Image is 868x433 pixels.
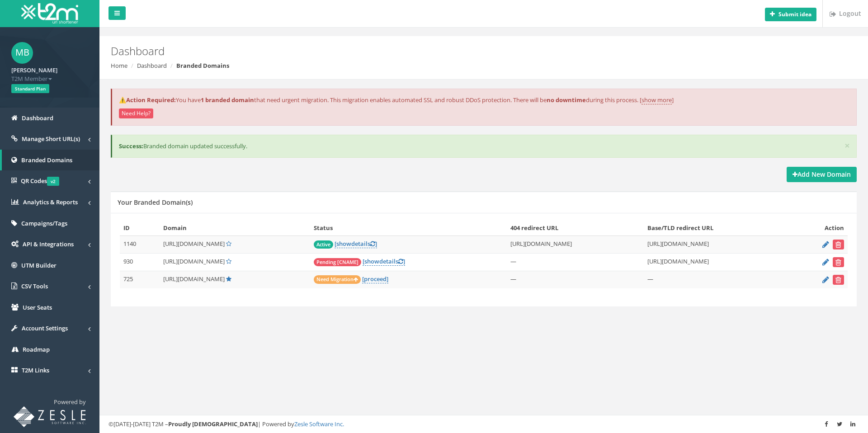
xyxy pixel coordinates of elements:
img: T2M URL Shortener powered by Zesle Software Inc. [14,406,86,427]
strong: Branded Domains [176,61,229,70]
span: Analytics & Reports [23,198,78,206]
strong: ⚠️Action Required: [119,96,176,104]
span: CSV Tools [21,282,48,290]
span: show [364,257,379,265]
th: Domain [160,220,310,236]
td: 725 [120,271,160,289]
a: Default [226,275,231,283]
td: — [507,271,644,289]
span: Powered by [54,398,86,406]
td: 930 [120,254,160,271]
img: T2M [21,3,78,24]
strong: Add New Domain [793,170,851,179]
strong: 1 branded domain [201,96,254,104]
p: You have that need urgent migration. This migration enables automated SSL and robust DDoS protect... [119,96,849,104]
th: Status [310,220,507,236]
button: Submit idea [765,8,816,21]
th: Action [790,220,848,236]
span: [URL][DOMAIN_NAME] [163,275,225,283]
h5: Your Branded Domain(s) [118,199,193,206]
span: Roadmap [23,345,50,353]
a: [showdetails] [363,257,405,266]
td: — [507,254,644,271]
strong: [PERSON_NAME] [11,66,57,74]
span: [URL][DOMAIN_NAME] [163,257,225,265]
td: — [644,271,790,289]
td: [URL][DOMAIN_NAME] [644,254,790,271]
h2: Dashboard [111,45,730,57]
td: [URL][DOMAIN_NAME] [507,236,644,254]
div: Branded domain updated successfully. [111,135,857,158]
span: User Seats [23,303,52,311]
span: API & Integrations [23,240,74,248]
span: T2M Links [22,366,49,374]
a: show more [642,96,672,104]
th: Base/TLD redirect URL [644,220,790,236]
span: Standard Plan [11,84,49,93]
span: v2 [47,177,59,186]
b: Submit idea [778,10,811,18]
a: [PERSON_NAME] T2M Member [11,64,88,83]
span: Pending [CNAME] [314,258,361,266]
a: Set Default [226,240,231,248]
div: ©[DATE]-[DATE] T2M – | Powered by [108,420,859,428]
strong: Proudly [DEMOGRAPHIC_DATA] [168,420,258,428]
span: [URL][DOMAIN_NAME] [163,240,225,248]
a: Home [111,61,127,70]
td: 1140 [120,236,160,254]
span: QR Codes [21,177,59,185]
span: Dashboard [22,114,53,122]
a: [proceed] [362,275,388,283]
span: show [336,240,351,248]
span: T2M Member [11,75,88,83]
a: Dashboard [137,61,167,70]
span: Manage Short URL(s) [22,135,80,143]
strong: no downtime [547,96,586,104]
span: Campaigns/Tags [21,219,67,227]
span: Account Settings [22,324,68,332]
a: Set Default [226,257,231,265]
a: Zesle Software Inc. [294,420,344,428]
th: 404 redirect URL [507,220,644,236]
th: ID [120,220,160,236]
span: Active [314,240,333,249]
button: × [844,141,850,151]
span: Branded Domains [21,156,72,164]
span: UTM Builder [21,261,57,269]
td: [URL][DOMAIN_NAME] [644,236,790,254]
a: [showdetails] [335,240,377,248]
button: Need Help? [119,108,153,118]
span: MB [11,42,33,64]
a: Add New Domain [787,167,857,182]
span: Need Migration [314,275,361,284]
b: Success: [119,142,143,150]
